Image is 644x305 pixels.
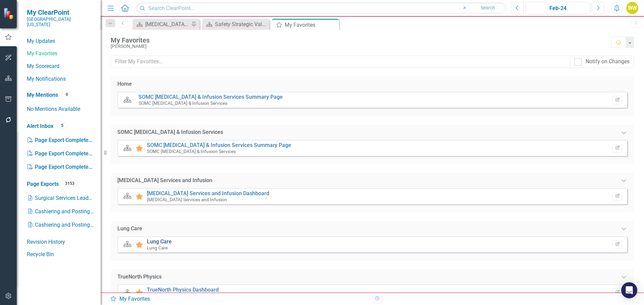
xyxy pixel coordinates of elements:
div: Open Intercom Messenger [621,282,637,298]
div: Page Export Completed: SOMC [MEDICAL_DATA] Infusion Services Summary Page [27,134,94,147]
a: My Favorites [27,50,94,58]
a: Recycle Bin [27,251,94,258]
div: My Favorites [285,21,337,29]
input: Filter My Favorites... [111,56,570,68]
div: 5 [57,123,67,128]
div: Home [117,80,132,88]
div: My Favorites [111,36,604,44]
small: [GEOGRAPHIC_DATA][US_STATE] [27,16,94,27]
img: ClearPoint Strategy [3,8,15,19]
span: Search [481,5,495,10]
a: Safety Strategic Value Dashboard [204,20,268,28]
a: My Mentions [27,91,58,99]
button: Feb-24 [526,2,590,14]
button: Set Home Page [612,96,622,104]
a: My Notifications [27,75,94,83]
a: Lung Care [147,238,172,245]
a: SOMC [MEDICAL_DATA] & Infusion Services Summary Page [147,142,291,148]
div: [MEDICAL_DATA] Services and Infusion [117,177,212,184]
div: 0 [61,92,72,97]
div: My Favorites [110,295,367,303]
div: 3153 [62,180,77,186]
a: Page Exports [27,180,59,188]
a: Cashiering and Posting Data [27,218,94,232]
a: Cashiering and Posting Data [27,205,94,218]
small: Lung Care [147,245,168,250]
div: Page Export Completed: [MEDICAL_DATA] Services and Infusion Dashboard [27,160,94,174]
div: TrueNorth Physics [117,273,162,281]
span: My ClearPoint [27,8,94,16]
a: SOMC [MEDICAL_DATA] & Infusion Services Summary Page [139,94,283,100]
div: Notify on Changes [586,58,630,66]
small: [MEDICAL_DATA] Services and Infusion [147,197,227,202]
a: Revision History [27,238,94,246]
div: SOMC [MEDICAL_DATA] & Infusion Services [117,129,223,136]
div: [MEDICAL_DATA] Services and Infusion Dashboard [145,20,190,28]
div: Safety Strategic Value Dashboard [215,20,268,28]
small: SOMC [MEDICAL_DATA] & Infusion Services [147,149,236,154]
div: No Mentions Available [27,102,94,116]
div: Page Export Completed: [MEDICAL_DATA] Services and Infusion Dashboard [27,147,94,160]
button: WW [626,2,638,14]
div: [PERSON_NAME] [111,44,604,49]
a: [MEDICAL_DATA] Services and Infusion Dashboard [147,190,269,197]
small: SOMC [MEDICAL_DATA] & Infusion Services [139,100,227,106]
a: TrueNorth Physics Dashboard [147,287,219,293]
a: My Scorecard [27,63,94,70]
a: [MEDICAL_DATA] Services and Infusion Dashboard [134,20,190,28]
a: Surgical Services Leadership Summary Report [27,192,94,205]
div: Lung Care [117,225,142,233]
a: My Updates [27,37,94,45]
input: Search ClearPoint... [136,2,506,14]
div: Feb-24 [528,4,588,12]
a: Alert Inbox [27,123,53,130]
button: Search [471,3,504,13]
